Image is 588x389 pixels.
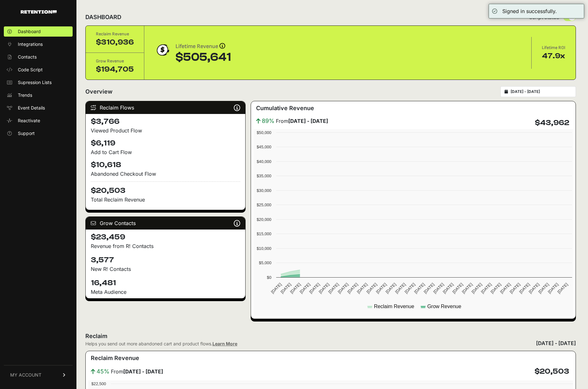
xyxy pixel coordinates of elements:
[394,282,406,294] text: [DATE]
[427,304,461,309] text: Grow Revenue
[85,341,237,347] div: Helps you send out more abandoned cart and product flows.
[256,217,271,222] text: $20,000
[256,188,271,193] text: $30,000
[85,332,237,341] h2: Reclaim
[4,65,73,75] a: Code Script
[18,41,43,47] span: Integrations
[4,77,73,88] a: Supression Lists
[97,367,110,376] span: 45%
[470,282,483,294] text: [DATE]
[499,282,512,294] text: [DATE]
[256,246,271,251] text: $10,000
[18,54,37,60] span: Contacts
[547,282,559,294] text: [DATE]
[509,282,521,294] text: [DATE]
[502,7,557,15] div: Signed in successfully.
[556,282,569,294] text: [DATE]
[256,159,271,164] text: $40,000
[18,67,43,73] span: Code Script
[91,138,240,148] h4: $6,119
[91,278,240,288] h4: 16,481
[21,10,57,14] img: Retention.com
[256,173,271,178] text: $35,000
[276,117,328,125] span: From
[91,242,240,250] p: Revenue from R! Contacts
[4,39,73,49] a: Integrations
[308,282,320,294] text: [DATE]
[518,282,531,294] text: [DATE]
[490,282,502,294] text: [DATE]
[176,51,231,64] div: $505,641
[4,103,73,113] a: Event Details
[365,282,378,294] text: [DATE]
[86,217,245,230] div: Grow Contacts
[4,365,73,385] a: MY ACCOUNT
[176,42,231,51] div: Lifetime Revenue
[10,372,41,378] span: MY ACCOUNT
[432,282,445,294] text: [DATE]
[256,202,271,207] text: $25,000
[270,282,282,294] text: [DATE]
[451,282,464,294] text: [DATE]
[91,381,106,386] text: $22,500
[374,304,414,309] text: Reclaim Revenue
[318,282,330,294] text: [DATE]
[298,282,311,294] text: [DATE]
[534,366,569,377] h4: $20,503
[91,170,240,178] div: Abandoned Checkout Flow
[375,282,387,294] text: [DATE]
[212,341,237,346] a: Learn More
[384,282,397,294] text: [DATE]
[96,58,134,64] div: Grow Revenue
[91,160,240,170] h4: $10,618
[289,282,301,294] text: [DATE]
[91,255,240,265] h4: 3,577
[91,354,139,363] h3: Reclaim Revenue
[18,105,45,111] span: Event Details
[288,118,328,124] strong: [DATE] - [DATE]
[262,117,275,125] span: 89%
[404,282,416,294] text: [DATE]
[96,64,134,74] div: $194,705
[528,282,540,294] text: [DATE]
[96,31,134,37] div: Reclaim Revenue
[18,117,40,124] span: Reactivate
[279,282,292,294] text: [DATE]
[337,282,349,294] text: [DATE]
[4,128,73,138] a: Support
[18,79,52,86] span: Supression Lists
[91,288,240,296] div: Meta Audience
[91,148,240,156] div: Add to Cart Flow
[4,26,73,37] a: Dashboard
[18,28,41,35] span: Dashboard
[91,181,240,196] h4: $20,503
[86,101,245,114] div: Reclaim Flows
[542,45,565,51] div: Lifetime ROI
[536,339,576,347] div: [DATE] - [DATE]
[413,282,426,294] text: [DATE]
[18,92,32,98] span: Trends
[91,232,240,242] h4: $23,459
[256,145,271,149] text: $45,000
[537,282,550,294] text: [DATE]
[423,282,435,294] text: [DATE]
[111,368,163,375] span: From
[327,282,340,294] text: [DATE]
[4,116,73,126] a: Reactivate
[480,282,492,294] text: [DATE]
[256,104,314,113] h3: Cumulative Revenue
[91,117,240,127] h4: $3,766
[356,282,368,294] text: [DATE]
[85,13,121,22] h2: DASHBOARD
[256,231,271,236] text: $15,000
[267,275,271,280] text: $0
[18,130,35,137] span: Support
[259,260,271,265] text: $5,000
[91,265,240,273] p: New R! Contacts
[535,118,569,128] h4: $43,962
[91,196,240,203] p: Total Reclaim Revenue
[542,51,565,61] div: 47.9x
[4,52,73,62] a: Contacts
[346,282,359,294] text: [DATE]
[96,37,134,47] div: $310,936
